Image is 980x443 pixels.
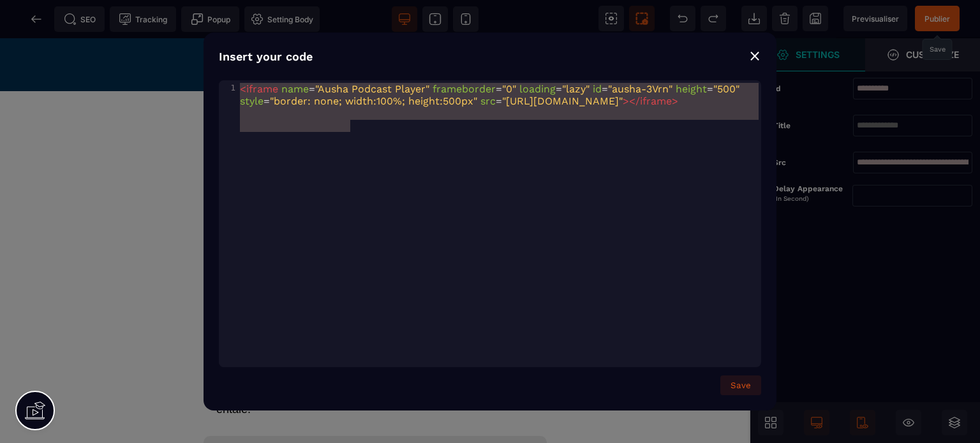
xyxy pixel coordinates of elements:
[593,83,602,95] span: id
[713,83,739,95] span: "500"
[216,160,534,221] p: 👉 Oui. Justement, la méthode Finance Anti-Fragile est conçue pour être claire et actionnable, mêm...
[246,83,278,95] span: iframe
[213,404,515,440] p: Est-ce un problème si je n’ai pas une grosse somme à investir dès maintenant ?
[562,83,590,95] span: "lazy"
[480,95,496,107] span: src
[433,83,496,95] span: frameborder
[240,95,264,107] span: style
[502,83,516,95] span: "0"
[315,83,429,95] span: "Ausha Podcast Player"
[519,83,556,95] span: loading
[502,95,623,107] span: "[URL][DOMAIN_NAME]"
[219,48,761,65] div: Insert your code
[640,95,672,107] span: iframe
[623,95,640,107] span: ></
[270,95,477,107] span: "border: none; width:100%; height:500px"
[213,247,515,282] p: Est-ce que je vais devoir y passer beaucoup de temps chaque semaine ?
[213,105,515,140] p: Je n’ai aucune compétence en finance, est-ce que c’est pour moi ?
[219,83,237,92] div: 1
[608,83,672,95] span: "ausha-3Vrn"
[748,47,761,64] div: ⨯
[676,83,707,95] span: height
[216,302,534,379] p: 👉 Non. L’objectif est de mettre en place une stratégie automatisée qui fait travailler ton argent...
[240,83,246,95] span: <
[720,375,761,395] button: Save
[281,83,309,95] span: name
[672,95,678,107] span: >
[240,83,743,107] span: = = = = = = =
